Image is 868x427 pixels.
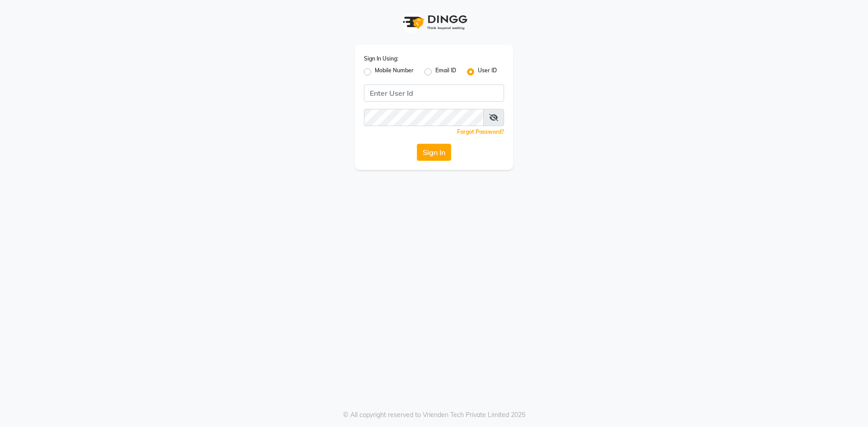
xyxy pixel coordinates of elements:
button: Sign In [417,144,451,161]
label: Mobile Number [375,66,414,77]
img: logo1.svg [398,9,470,36]
label: Sign In Using: [364,55,398,63]
input: Username [364,109,484,126]
label: User ID [478,66,497,77]
label: Email ID [435,66,456,77]
a: Forgot Password? [457,128,504,135]
input: Username [364,84,504,102]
